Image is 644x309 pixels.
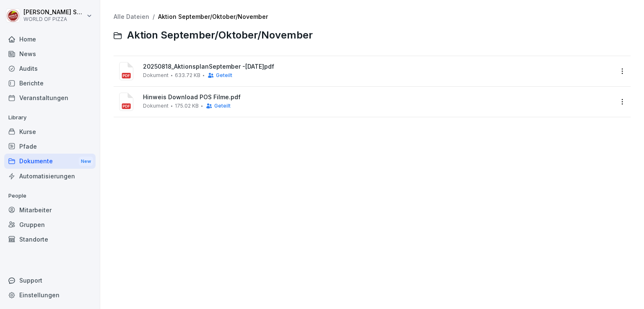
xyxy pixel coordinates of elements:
[216,72,232,78] span: Geteilt
[4,203,96,217] a: Mitarbeiter
[175,72,200,78] span: 633.72 KB
[127,29,313,41] span: Aktion September/Oktober/November
[4,32,96,46] a: Home
[4,61,96,76] a: Audits
[4,154,96,169] a: DokumenteNew
[23,16,85,22] p: WORLD OF PIZZA
[175,103,199,109] span: 175.02 KB
[158,13,268,20] a: Aktion September/Oktober/November
[143,72,169,78] span: Dokument
[214,103,231,109] span: Geteilt
[79,157,93,166] div: New
[4,189,96,203] p: People
[114,13,149,20] a: Alle Dateien
[4,124,96,139] a: Kurse
[4,76,96,90] a: Berichte
[23,9,85,16] p: [PERSON_NAME] Seraphim
[143,94,613,101] span: Hinweis Download POS Filme.pdf
[4,232,96,247] a: Standorte
[4,154,96,169] div: Dokumente
[153,13,155,21] span: /
[4,90,96,105] a: Veranstaltungen
[4,46,96,61] a: News
[4,169,96,183] a: Automatisierungen
[4,273,96,288] div: Support
[143,63,613,70] span: 20250818_AktionsplanSeptember -[DATE]pdf
[4,139,96,154] a: Pfade
[4,111,96,124] p: Library
[4,288,96,302] a: Einstellungen
[4,217,96,232] a: Gruppen
[143,103,169,109] span: Dokument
